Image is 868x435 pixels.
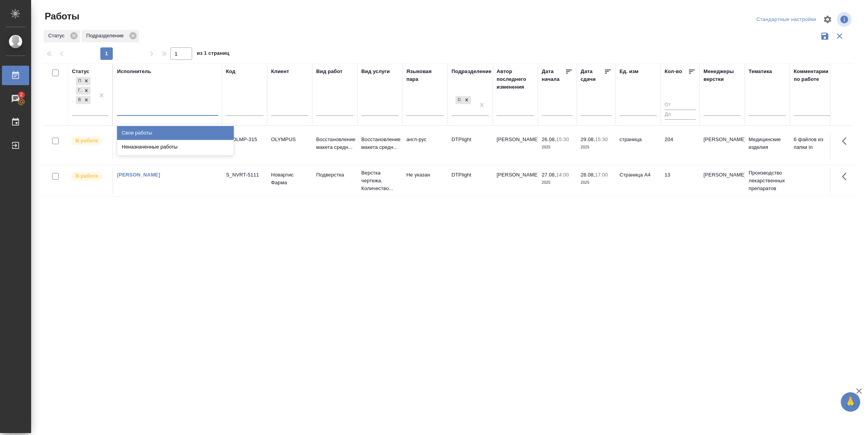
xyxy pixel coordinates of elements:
button: Здесь прячутся важные кнопки [837,167,856,186]
span: 2 [15,91,27,99]
div: Подразделение [451,68,492,75]
div: Готов к работе [76,87,82,95]
div: Исполнитель выполняет работу [70,171,108,182]
button: Сохранить фильтры [817,29,832,44]
div: Код [226,68,235,75]
div: Ед. изм [619,68,639,75]
td: DTPlight [448,167,493,194]
p: В работе [75,172,98,180]
p: 28.08, [581,172,595,178]
p: 2025 [581,179,612,187]
td: страница [616,132,661,159]
button: Здесь прячутся важные кнопки [837,132,856,150]
p: [PERSON_NAME] [703,136,741,143]
div: Языковая пара [406,68,444,83]
span: Настроить таблицу [818,10,837,29]
div: Подразделение [82,30,139,42]
td: 13 [661,167,700,194]
div: Клиент [271,68,289,75]
div: S_NVRT-5111 [226,171,263,179]
p: Новартис Фарма [271,171,308,187]
p: В работе [75,137,98,145]
p: 2025 [542,179,573,187]
span: из 1 страниц [197,49,229,60]
td: DTPlight [448,132,493,159]
div: DTPlight [455,96,462,104]
div: Подбор [76,77,82,85]
button: 🙏 [841,392,860,412]
p: 14:00 [556,172,569,178]
p: Производство лекарственных препаратов [749,169,786,192]
div: Исполнитель выполняет работу [70,136,108,146]
div: Комментарии по работе [794,68,831,83]
div: Исполнитель [117,68,151,75]
p: 17:00 [595,172,608,178]
p: 2025 [581,143,612,151]
p: [PERSON_NAME] [703,171,741,179]
div: Подбор, Готов к работе, В работе [75,95,91,105]
p: Подразделение [86,32,126,40]
div: Свои работы [117,126,234,140]
div: Вид услуги [361,68,390,75]
td: англ-рус [402,132,448,159]
div: split button [754,14,818,26]
p: 29.08, [581,136,595,142]
p: OLYMPUS [271,136,308,143]
div: Автор последнего изменения [497,68,534,91]
button: Сбросить фильтры [832,29,847,44]
p: Восстановление макета средн... [316,136,353,151]
p: 26.08, [542,136,556,142]
td: [PERSON_NAME] [493,167,538,194]
div: Неназначенные работы [117,140,234,154]
div: Подбор, Готов к работе, В работе [75,76,91,86]
div: Менеджеры верстки [703,68,741,83]
p: Подверстка [316,171,353,179]
p: Статус [48,32,67,40]
p: 15:30 [595,136,608,142]
div: В работе [76,96,82,104]
span: 🙏 [844,394,857,410]
input: До [665,110,696,119]
td: Не указан [402,167,448,194]
div: Дата начала [542,68,565,83]
td: [PERSON_NAME] [493,132,538,159]
p: Верстка чертежа. Количество... [361,169,399,192]
div: Подбор, Готов к работе, В работе [75,86,91,96]
span: Работы [43,10,79,23]
td: Страница А4 [616,167,661,194]
div: Дата сдачи [581,68,604,83]
p: 15:30 [556,136,569,142]
div: Статус [72,68,89,75]
a: 2 [2,89,29,108]
p: Восстановление макета средн... [361,136,399,151]
div: S_OLMP-315 [226,136,263,143]
div: Тематика [749,68,772,75]
span: Посмотреть информацию [837,12,853,27]
p: 6 файлов из папки in [794,136,831,151]
div: Кол-во [665,68,682,75]
div: DTPlight [455,95,472,105]
p: 2025 [542,143,573,151]
div: Статус [44,30,80,42]
div: Вид работ [316,68,343,75]
input: От [665,100,696,110]
p: 27.08, [542,172,556,178]
td: 204 [661,132,700,159]
a: [PERSON_NAME] [117,172,160,178]
p: Медицинские изделия [749,136,786,151]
